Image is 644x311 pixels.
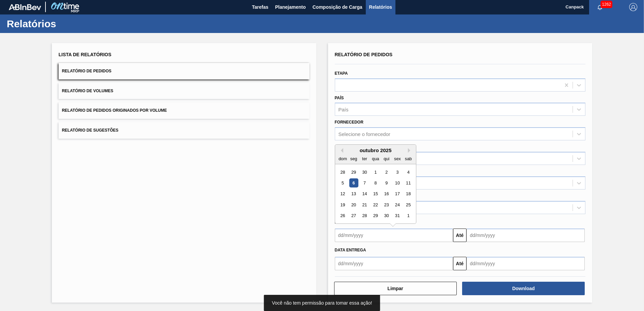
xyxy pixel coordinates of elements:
div: Choose sábado, 25 de outubro de 2025 [404,200,413,209]
div: Choose quinta-feira, 16 de outubro de 2025 [382,189,391,199]
img: TNhmsLtSVTkK8tSr43FrP2fwEKptu5GPRR3wAAAABJRU5ErkJggg== [9,4,41,10]
div: Choose terça-feira, 14 de outubro de 2025 [360,189,369,199]
div: Choose quarta-feira, 15 de outubro de 2025 [371,189,380,199]
div: Choose segunda-feira, 13 de outubro de 2025 [349,189,358,199]
div: Choose quinta-feira, 9 de outubro de 2025 [382,178,391,187]
div: Choose terça-feira, 7 de outubro de 2025 [360,178,369,187]
div: Choose segunda-feira, 29 de setembro de 2025 [349,168,358,177]
label: Fornecedor [335,120,363,125]
button: Download [462,282,585,295]
div: Choose domingo, 26 de outubro de 2025 [338,211,347,220]
button: Relatório de Pedidos [59,63,310,79]
div: Choose segunda-feira, 20 de outubro de 2025 [349,200,358,209]
div: Choose sexta-feira, 10 de outubro de 2025 [393,178,402,187]
div: sab [404,154,413,163]
span: Lista de Relatórios [59,52,111,57]
span: Relatório de Sugestões [62,128,119,133]
label: País [335,96,344,100]
button: Previous Month [339,148,343,153]
div: month 2025-10 [337,167,414,221]
span: Data Entrega [335,248,366,252]
div: outubro 2025 [335,147,416,153]
input: dd/mm/yyyy [466,229,585,242]
div: Choose quinta-feira, 2 de outubro de 2025 [382,168,391,177]
span: 1262 [601,1,612,8]
span: Relatório de Pedidos Originados por Volume [62,108,167,113]
div: Choose quarta-feira, 29 de outubro de 2025 [371,211,380,220]
div: Choose sábado, 11 de outubro de 2025 [404,178,413,187]
div: Choose quarta-feira, 1 de outubro de 2025 [371,168,380,177]
span: Você não tem permissão para tomar essa ação! [272,300,372,306]
div: Choose sexta-feira, 3 de outubro de 2025 [393,168,402,177]
div: Choose domingo, 19 de outubro de 2025 [338,200,347,209]
span: Relatório de Pedidos [335,52,393,57]
div: Choose terça-feira, 21 de outubro de 2025 [360,200,369,209]
input: dd/mm/yyyy [335,229,453,242]
h1: Relatórios [7,20,126,28]
div: qua [371,154,380,163]
div: Choose quarta-feira, 8 de outubro de 2025 [371,178,380,187]
div: Choose segunda-feira, 27 de outubro de 2025 [349,211,358,220]
div: Choose sábado, 1 de novembro de 2025 [404,211,413,220]
div: seg [349,154,358,163]
button: Notificações [589,2,611,12]
button: Relatório de Pedidos Originados por Volume [59,102,310,119]
button: Next Month [408,148,413,153]
div: Choose sexta-feira, 31 de outubro de 2025 [393,211,402,220]
span: Relatórios [369,3,392,11]
div: Choose sábado, 4 de outubro de 2025 [404,168,413,177]
div: Choose sexta-feira, 24 de outubro de 2025 [393,200,402,209]
span: Relatório de Pedidos [62,69,111,73]
span: Planejamento [275,3,306,11]
button: Relatório de Volumes [59,83,310,99]
input: dd/mm/yyyy [466,257,585,270]
div: Choose quarta-feira, 22 de outubro de 2025 [371,200,380,209]
div: Choose quinta-feira, 30 de outubro de 2025 [382,211,391,220]
div: Choose sexta-feira, 17 de outubro de 2025 [393,189,402,199]
input: dd/mm/yyyy [335,257,453,270]
button: Relatório de Sugestões [59,122,310,139]
div: Choose segunda-feira, 6 de outubro de 2025 [349,178,358,187]
div: qui [382,154,391,163]
button: Limpar [334,282,457,295]
div: Choose terça-feira, 30 de setembro de 2025 [360,168,369,177]
div: Choose sábado, 18 de outubro de 2025 [404,189,413,199]
span: Tarefas [252,3,268,11]
div: Selecione o fornecedor [339,131,390,137]
div: sex [393,154,402,163]
span: Relatório de Volumes [62,89,113,93]
button: Até [453,257,466,270]
div: País [339,107,349,112]
div: ter [360,154,369,163]
div: Choose domingo, 5 de outubro de 2025 [338,178,347,187]
div: Choose terça-feira, 28 de outubro de 2025 [360,211,369,220]
label: Etapa [335,71,348,76]
div: Choose quinta-feira, 23 de outubro de 2025 [382,200,391,209]
span: Composição de Carga [313,3,362,11]
div: Choose domingo, 28 de setembro de 2025 [338,168,347,177]
div: dom [338,154,347,163]
img: Logout [629,3,637,11]
button: Até [453,229,466,242]
div: Choose domingo, 12 de outubro de 2025 [338,189,347,199]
